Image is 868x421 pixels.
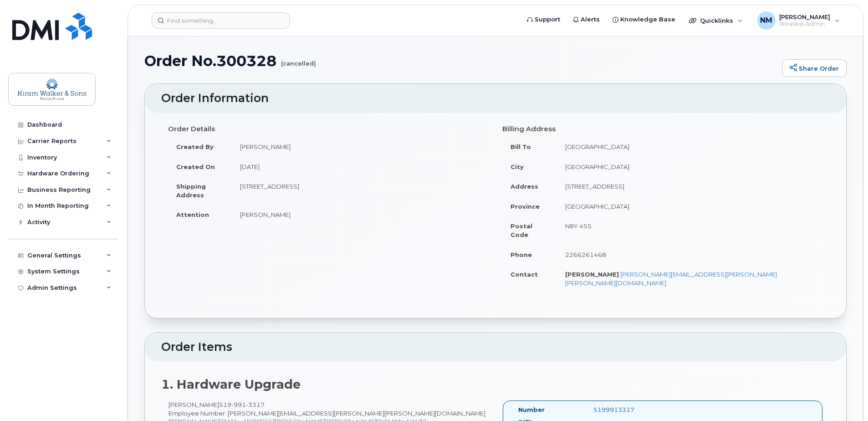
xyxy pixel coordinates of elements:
[168,125,489,133] h4: Order Details
[176,211,209,218] strong: Attention
[557,157,823,177] td: [GEOGRAPHIC_DATA]
[511,271,538,278] strong: Contact
[511,251,532,258] strong: Phone
[782,59,847,77] a: Share Order
[176,183,206,199] strong: Shipping Address
[281,53,316,67] small: (cancelled)
[231,401,246,408] span: 991
[168,410,485,417] span: Employee Number: [PERSON_NAME][EMAIL_ADDRESS][PERSON_NAME][PERSON_NAME][DOMAIN_NAME]
[246,401,265,408] span: 3317
[161,377,301,392] strong: 1. Hardware Upgrade
[511,163,524,170] strong: City
[502,125,823,133] h4: Billing Address
[511,203,540,210] strong: Province
[232,205,489,225] td: [PERSON_NAME]
[511,183,538,190] strong: Address
[557,216,823,244] td: N8Y 4S5
[232,157,489,177] td: [DATE]
[565,271,619,278] strong: [PERSON_NAME]
[587,406,692,414] div: 5199913317
[232,137,489,157] td: [PERSON_NAME]
[232,176,489,205] td: [STREET_ADDRESS]
[557,137,823,157] td: [GEOGRAPHIC_DATA]
[176,163,215,170] strong: Created On
[557,196,823,216] td: [GEOGRAPHIC_DATA]
[511,143,531,150] strong: Bill To
[219,401,265,408] span: 519
[144,53,777,69] h1: Order No.300328
[161,341,830,354] h2: Order Items
[557,245,823,265] td: 2266261468
[176,143,214,150] strong: Created By
[518,406,545,414] label: Number
[565,271,777,287] a: [PERSON_NAME][EMAIL_ADDRESS][PERSON_NAME][PERSON_NAME][DOMAIN_NAME]
[557,176,823,196] td: [STREET_ADDRESS]
[161,92,830,105] h2: Order Information
[511,222,532,238] strong: Postal Code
